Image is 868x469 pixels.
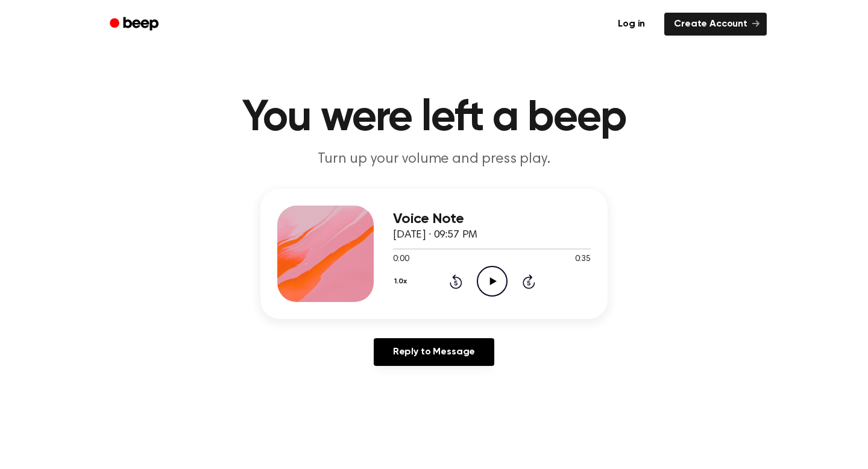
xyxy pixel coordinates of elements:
[606,10,657,38] a: Log in
[393,230,477,241] span: [DATE] · 09:57 PM
[125,96,743,140] h1: You were left a beep
[101,13,169,36] a: Beep
[393,271,411,292] button: 1.0x
[664,13,767,36] a: Create Account
[575,253,591,266] span: 0:35
[393,253,409,266] span: 0:00
[374,338,494,366] a: Reply to Message
[203,150,665,169] p: Turn up your volume and press play.
[393,211,591,227] h3: Voice Note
